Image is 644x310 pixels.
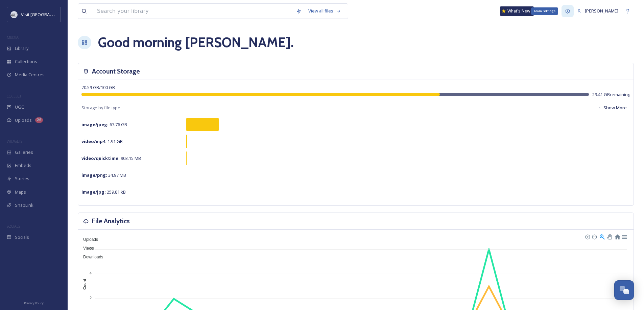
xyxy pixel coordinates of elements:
span: Embeds [15,162,31,169]
div: Reset Zoom [614,233,620,239]
strong: video/mp4 : [81,138,106,144]
button: Show More [594,101,630,114]
span: Uploads [15,117,32,123]
div: 26 [35,117,43,123]
span: Media Centres [15,72,45,78]
tspan: 6 [90,246,92,250]
strong: video/quicktime : [81,155,120,161]
span: Visit [GEOGRAPHIC_DATA] [21,11,73,18]
span: [PERSON_NAME] [585,8,618,14]
span: UGC [15,104,24,110]
span: Socials [15,234,29,241]
span: Storage by file type [81,105,120,111]
span: Downloads [78,255,103,259]
text: Count [82,279,87,290]
img: visit-kent-logo1.png [11,11,18,18]
span: Library [15,45,28,52]
span: COLLECT [7,93,21,98]
a: What's New [500,6,534,16]
span: Collections [15,58,37,65]
span: 67.76 GB [81,121,127,128]
span: SOCIALS [7,224,20,229]
span: 70.59 GB / 100 GB [81,84,115,90]
span: Stories [15,175,29,182]
strong: image/jpeg : [81,121,109,128]
button: Open Chat [614,280,634,300]
span: Uploads [78,237,98,242]
span: Maps [15,189,26,195]
strong: image/png : [81,172,107,178]
a: [PERSON_NAME] [574,4,622,18]
tspan: 2 [90,296,92,300]
div: Team Settings [531,7,558,15]
div: Zoom In [585,234,590,239]
span: 259.81 kB [81,189,126,195]
span: Galleries [15,149,33,156]
a: Privacy Policy [24,299,44,307]
a: Team Settings [562,5,574,17]
div: Zoom Out [592,234,596,239]
span: SnapLink [15,202,33,208]
span: WIDGETS [7,139,22,144]
tspan: 4 [90,271,92,275]
span: 34.97 MB [81,172,126,178]
strong: image/jpg : [81,189,106,195]
span: MEDIA [7,35,19,40]
div: Menu [621,233,627,239]
div: Selection Zoom [599,233,605,239]
div: Panning [607,234,611,238]
span: Views [78,246,94,251]
span: 1.91 GB [81,138,123,144]
h3: File Analytics [92,216,130,226]
h3: Account Storage [92,66,140,76]
span: Privacy Policy [24,301,44,305]
span: 903.15 MB [81,155,141,161]
input: Search your library [94,4,293,19]
span: 29.41 GB remaining [592,91,630,98]
a: View all files [305,4,344,18]
h1: Good morning [PERSON_NAME] . [98,32,294,53]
